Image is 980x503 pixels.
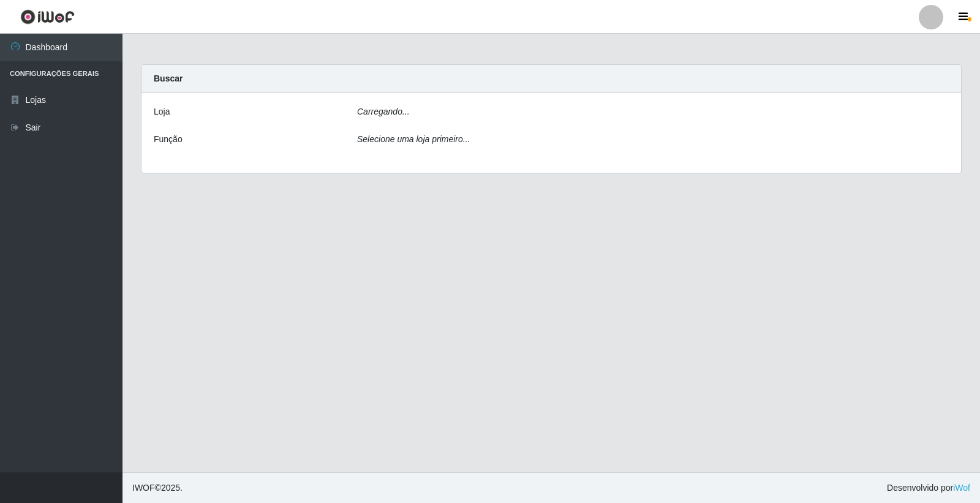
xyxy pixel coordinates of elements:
[154,133,183,146] label: Função
[132,482,183,494] span: © 2025 .
[953,483,970,493] a: iWof
[357,134,470,144] i: Selecione uma loja primeiro...
[154,105,170,118] label: Loja
[357,107,410,116] i: Carregando...
[154,74,183,83] strong: Buscar
[132,483,155,493] span: IWOF
[887,482,970,494] span: Desenvolvido por
[20,9,75,25] img: CoreUI Logo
